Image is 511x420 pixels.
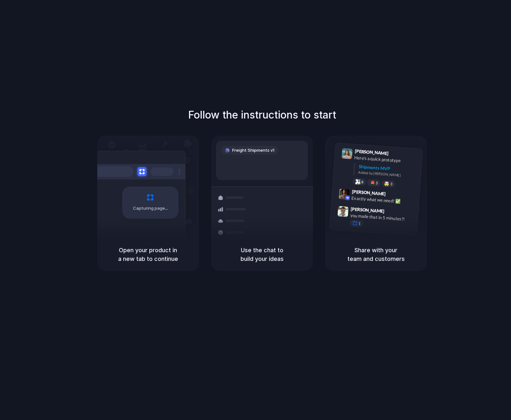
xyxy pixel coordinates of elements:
[390,182,392,186] span: 3
[387,191,401,199] span: 9:42 AM
[390,150,403,158] span: 9:41 AM
[375,181,378,185] span: 5
[386,208,400,216] span: 9:47 AM
[188,107,336,123] h1: Follow the instructions to start
[352,188,386,197] span: [PERSON_NAME]
[361,180,363,184] span: 8
[232,147,274,154] span: Freight Shipments v1
[384,181,389,186] div: 🤯
[333,246,419,263] h5: Share with your team and customers
[105,246,191,263] h5: Open your product in a new tab to continue
[358,163,418,174] div: Shipments MVP
[354,154,418,165] div: Here's a quick prototype
[350,205,384,215] span: [PERSON_NAME]
[219,246,305,263] h5: Use the chat to build your ideas
[358,222,360,225] span: 1
[355,148,389,157] span: [PERSON_NAME]
[358,170,417,179] div: Added by [PERSON_NAME]
[350,212,414,223] div: you made that in 5 minutes?!
[133,205,169,212] span: Capturing page
[351,195,416,205] div: Exactly what we need! ✅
